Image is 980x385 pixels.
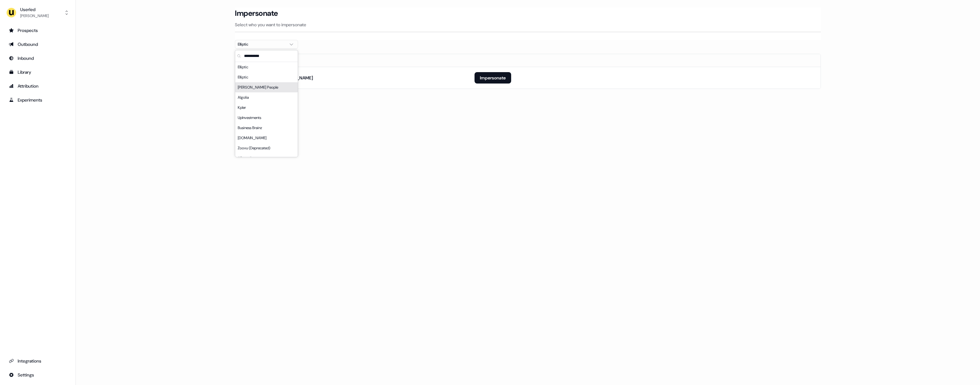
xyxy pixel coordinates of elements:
a: Go to templates [5,67,70,77]
div: Integrations [9,358,67,364]
div: Library [9,69,67,75]
div: [PERSON_NAME] [20,13,49,19]
div: Settings [9,372,67,378]
button: Elliptic [235,40,298,49]
div: Suggestions [235,62,298,157]
div: Zoovu (Deprecated) [235,143,298,153]
div: Experiments [9,97,67,103]
a: Go to outbound experience [5,39,70,49]
a: Go to integrations [5,370,70,380]
button: Userled[PERSON_NAME] [5,5,70,20]
div: [DOMAIN_NAME] [235,133,298,143]
div: Outbound [9,41,67,47]
div: Elliptic [235,62,298,72]
div: ADvendio [235,153,298,163]
a: Go to integrations [5,356,70,366]
a: Go to experiments [5,95,70,105]
th: Email [235,54,469,67]
div: Algolia [235,92,298,102]
div: Attribution [9,83,67,89]
div: Inbound [9,55,67,61]
a: Go to attribution [5,81,70,91]
div: Kpler [235,102,298,113]
a: Go to Inbound [5,53,70,63]
div: Prospects [9,27,67,34]
div: Business Brainz [235,123,298,133]
h3: Impersonate [235,9,278,18]
div: Elliptic [235,72,298,82]
div: [PERSON_NAME] People [235,82,298,92]
div: UpInvestments [235,113,298,123]
a: Go to prospects [5,25,70,35]
div: Userled [20,6,49,13]
p: Select who you want to impersonate [235,22,821,28]
div: Elliptic [238,41,285,47]
button: Impersonate [475,72,511,84]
